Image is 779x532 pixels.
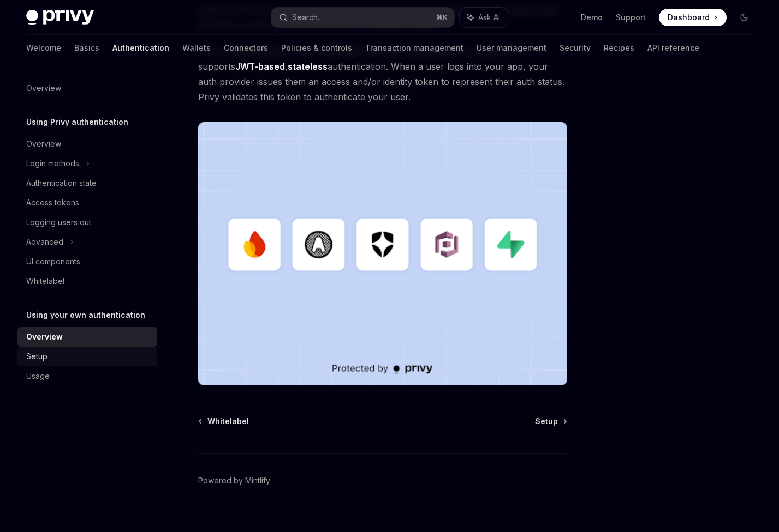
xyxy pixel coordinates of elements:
a: Logging users out [17,213,157,232]
div: Usage [26,370,50,383]
span: Dashboard [668,12,710,23]
img: dark logo [26,10,94,25]
div: Setup [26,350,47,363]
a: Powered by Mintlify [198,475,270,486]
a: Authentication [112,35,169,61]
a: Connectors [224,35,268,61]
button: Toggle dark mode [735,9,753,26]
a: JWT-based [235,61,285,72]
img: JWT-based auth splash [198,122,567,385]
a: Usage [17,366,157,386]
a: UI components [17,252,157,271]
div: Search... [292,11,323,24]
a: User management [477,35,546,61]
span: Whitelabel [207,416,249,427]
div: Whitelabel [26,275,64,288]
div: Overview [26,137,61,150]
div: Logging users out [26,216,91,229]
a: Setup [535,416,566,427]
a: Whitelabel [199,416,249,427]
a: API reference [647,35,699,61]
div: Access tokens [26,196,79,209]
button: Ask AI [460,8,508,27]
a: Demo [581,12,603,23]
a: Dashboard [659,9,727,26]
a: Basics [74,35,99,61]
a: Support [616,12,646,23]
a: Recipes [604,35,634,61]
a: Overview [17,78,157,98]
a: Wallets [182,35,211,61]
a: Policies & controls [281,35,352,61]
div: Authentication state [26,177,97,190]
a: Transaction management [365,35,463,61]
button: Search...⌘K [271,8,454,27]
h5: Using your own authentication [26,309,145,322]
div: Overview [26,82,61,95]
div: Advanced [26,235,63,249]
a: Overview [17,327,157,347]
a: Authentication state [17,173,157,193]
span: ⌘ K [436,13,448,22]
a: stateless [288,61,328,72]
span: Ask AI [478,12,500,23]
div: UI components [26,255,80,268]
div: Login methods [26,157,79,170]
a: Welcome [26,35,61,61]
span: Privy’s authentication is fully compatible with any authentication provider that supports , authe... [198,44,567,105]
h5: Using Privy authentication [26,116,128,129]
a: Whitelabel [17,271,157,291]
div: Overview [26,330,63,343]
a: Setup [17,347,157,366]
a: Security [560,35,591,61]
span: Setup [535,416,558,427]
a: Overview [17,134,157,154]
a: Access tokens [17,193,157,213]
